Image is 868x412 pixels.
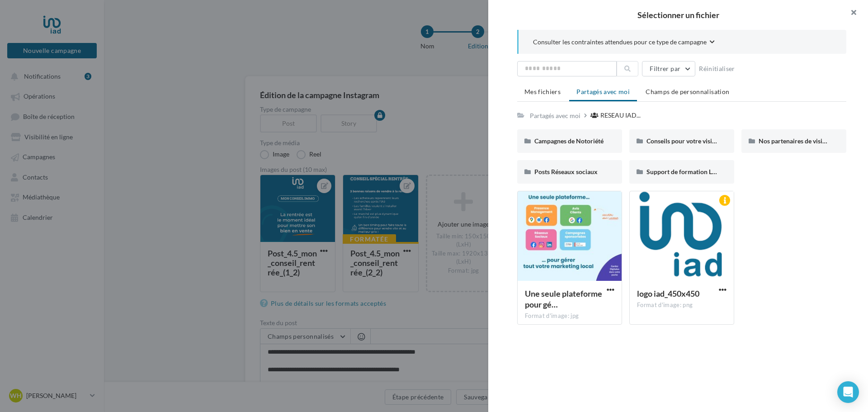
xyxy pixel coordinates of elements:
button: Consulter les contraintes attendues pour ce type de campagne [533,37,715,48]
button: Filtrer par [642,61,695,76]
span: Partagés avec moi [576,88,630,95]
div: Open Intercom Messenger [837,381,859,403]
span: Une seule plateforme pour gérer tout votre marketing local [525,289,602,309]
span: logo iad_450x450 [637,289,699,298]
div: Format d'image: png [637,301,726,309]
h2: Sélectionner un fichier [503,11,854,19]
div: Format d'image: jpg [525,312,614,320]
span: Champs de personnalisation [646,88,729,95]
span: Consulter les contraintes attendues pour ce type de campagne [533,38,707,47]
span: Nos partenaires de visibilité locale [759,137,855,145]
span: Posts Réseaux sociaux [534,168,598,175]
span: Conseils pour votre visibilité locale [646,137,745,145]
span: RESEAU IAD... [600,111,641,120]
div: Partagés avec moi [530,111,580,120]
span: Support de formation Localads [646,168,733,175]
span: Mes fichiers [524,88,561,95]
span: Campagnes de Notoriété [534,137,604,145]
button: Réinitialiser [695,63,739,74]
